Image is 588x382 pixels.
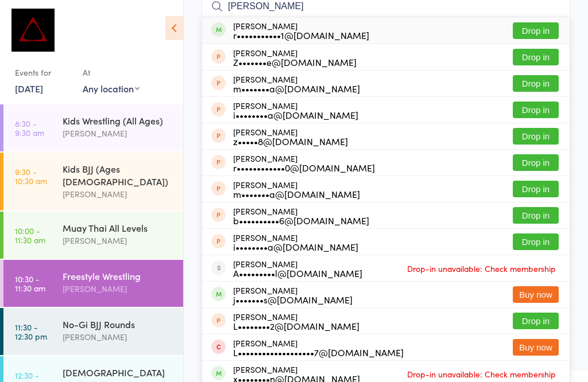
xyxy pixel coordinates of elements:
a: 11:30 -12:30 pmNo-Gi BJJ Rounds[PERSON_NAME] [3,308,183,355]
div: [PERSON_NAME] [233,75,360,93]
div: i••••••••a@[DOMAIN_NAME] [233,242,358,251]
div: A•••••••••l@[DOMAIN_NAME] [233,268,362,278]
button: Drop in [513,22,559,39]
div: [PERSON_NAME] [63,282,173,295]
a: 9:30 -10:30 amKids BJJ (Ages [DEMOGRAPHIC_DATA])[PERSON_NAME] [3,153,183,211]
div: [PERSON_NAME] [233,154,375,172]
button: Drop in [513,313,559,329]
img: Dominance MMA Thomastown [11,9,55,52]
div: [PERSON_NAME] [233,206,369,225]
div: [PERSON_NAME] [233,48,357,67]
button: Drop in [513,233,559,250]
time: 9:30 - 10:30 am [15,167,47,185]
button: Buy now [513,339,559,356]
div: [PERSON_NAME] [233,180,360,198]
div: [PERSON_NAME] [63,330,173,344]
div: i••••••••a@[DOMAIN_NAME] [233,110,358,119]
div: j•••••••s@[DOMAIN_NAME] [233,295,353,304]
button: Drop in [513,207,559,224]
div: Kids BJJ (Ages [DEMOGRAPHIC_DATA]) [63,162,173,188]
div: [PERSON_NAME] [233,312,359,330]
div: L•••••••••••••••••••7@[DOMAIN_NAME] [233,348,404,357]
button: Drop in [513,75,559,92]
button: Drop in [513,49,559,65]
button: Drop in [513,154,559,171]
div: r••••••••••••0@[DOMAIN_NAME] [233,163,375,172]
div: m•••••••a@[DOMAIN_NAME] [233,189,360,198]
div: [PERSON_NAME] [233,21,369,40]
time: 11:30 - 12:30 pm [15,322,47,341]
div: [PERSON_NAME] [233,233,358,251]
a: 10:00 -11:30 amMuay Thai All Levels[PERSON_NAME] [3,212,183,259]
span: Drop-in unavailable: Check membership [404,260,559,277]
div: Kids Wrestling (All Ages) [63,114,173,127]
div: [PERSON_NAME] [233,127,348,146]
div: m•••••••a@[DOMAIN_NAME] [233,84,360,93]
div: r•••••••••••1@[DOMAIN_NAME] [233,30,369,40]
time: 10:30 - 11:30 am [15,274,45,293]
a: 8:30 -9:30 amKids Wrestling (All Ages)[PERSON_NAME] [3,104,183,151]
div: At [83,63,140,82]
button: Buy now [513,286,559,303]
div: [PERSON_NAME] [233,286,353,304]
div: Any location [83,82,140,95]
div: [PERSON_NAME] [63,234,173,247]
div: [PERSON_NAME] [233,259,362,278]
div: [PERSON_NAME] [63,188,173,201]
div: L••••••••2@[DOMAIN_NAME] [233,321,359,330]
button: Drop in [513,181,559,197]
time: 8:30 - 9:30 am [15,119,44,137]
div: [PERSON_NAME] [233,101,358,119]
div: Muay Thai All Levels [63,221,173,234]
div: No-Gi BJJ Rounds [63,318,173,330]
div: Z•••••••e@[DOMAIN_NAME] [233,57,357,67]
button: Drop in [513,102,559,118]
a: [DATE] [15,82,43,95]
time: 10:00 - 11:30 am [15,226,45,244]
div: Freestyle Wrestling [63,270,173,282]
div: [PERSON_NAME] [63,127,173,140]
div: z•••••8@[DOMAIN_NAME] [233,137,348,146]
a: 10:30 -11:30 amFreestyle Wrestling[PERSON_NAME] [3,260,183,307]
div: b••••••••••6@[DOMAIN_NAME] [233,216,369,225]
div: Events for [15,63,71,82]
div: [PERSON_NAME] [233,338,404,357]
button: Drop in [513,128,559,145]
